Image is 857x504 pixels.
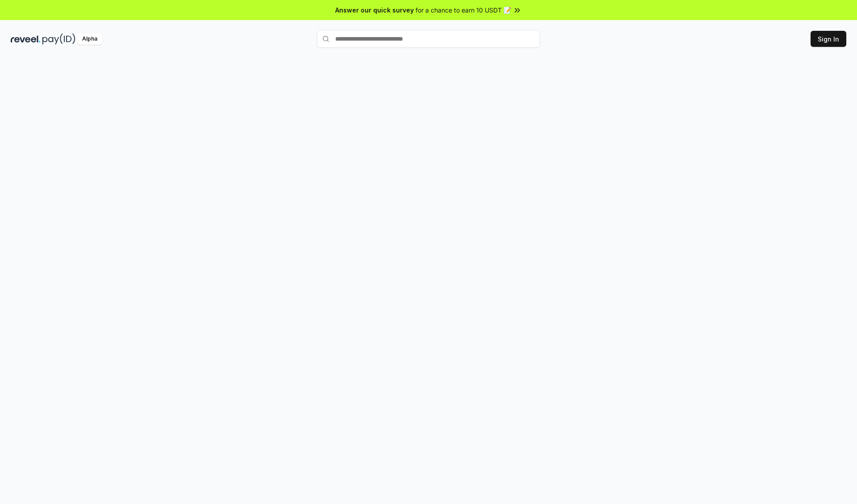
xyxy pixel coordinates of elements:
img: reveel_dark [11,33,41,45]
span: for a chance to earn 10 USDT 📝 [416,5,511,15]
div: Alpha [77,33,102,45]
button: Sign In [811,31,846,47]
img: pay_id [42,33,75,45]
span: Answer our quick survey [335,5,414,15]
